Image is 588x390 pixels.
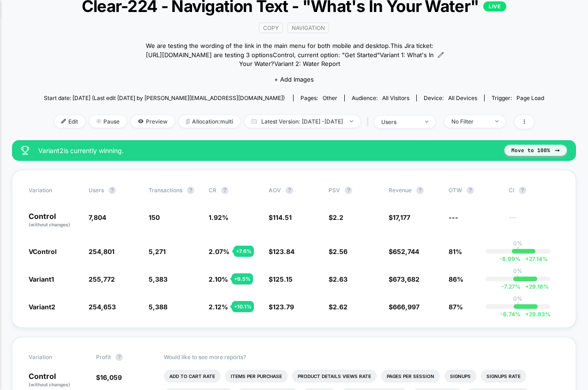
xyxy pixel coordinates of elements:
[329,275,348,283] span: $
[449,248,462,255] span: 81%
[149,187,182,194] span: Transactions
[513,295,522,302] p: 0%
[89,248,114,255] span: 254,801
[89,187,104,194] span: users
[382,95,409,101] span: All Visitors
[393,275,420,283] span: 673,682
[449,187,499,194] span: OTW
[288,23,329,33] span: Navigation
[292,370,377,383] li: Product Details Views Rate
[425,121,428,123] img: end
[29,275,54,283] span: Variant1
[209,187,216,194] span: CR
[521,283,549,290] span: 29.18 %
[513,267,522,274] p: 0%
[90,115,126,128] span: Pause
[232,273,253,284] div: + 9.5 %
[29,213,79,228] p: Control
[96,354,111,360] span: Profit
[131,115,174,128] span: Preview
[89,275,115,283] span: 255,772
[100,373,122,381] span: 16,059
[393,303,420,311] span: 666,997
[259,23,283,33] span: copy
[350,120,353,122] img: end
[516,95,544,101] span: Page Load
[234,246,254,257] div: + 7.6 %
[345,187,352,194] button: ?
[389,213,410,221] span: $
[274,76,314,83] span: + Add Images
[444,370,476,383] li: Signups
[225,370,288,383] li: Items Per Purchase
[389,275,420,283] span: $
[96,119,101,124] img: end
[269,187,281,194] span: AOV
[96,373,122,381] span: $
[44,95,285,101] span: Start date: [DATE] (Last edit [DATE] by [PERSON_NAME][EMAIL_ADDRESS][DOMAIN_NAME])
[29,222,70,227] span: (without changes)
[416,187,424,194] button: ?
[29,382,70,387] span: (without changes)
[333,213,343,221] span: 2.2
[504,145,567,156] button: Move to 100%
[115,354,123,361] button: ?
[149,248,166,255] span: 5,271
[333,303,348,311] span: 2.62
[451,118,488,125] div: No Filter
[300,95,337,101] div: Pages:
[29,354,79,361] span: Variation
[286,187,293,194] button: ?
[389,303,420,311] span: $
[449,213,458,221] span: ---
[29,372,87,388] p: Control
[525,283,529,290] span: +
[416,95,484,101] span: Device:
[329,303,348,311] span: $
[232,301,254,312] div: + 10.1 %
[89,303,116,311] span: 254,653
[525,255,529,262] span: +
[269,303,294,311] span: $
[525,311,529,318] span: +
[273,303,294,311] span: 123.79
[245,115,360,128] span: Latest Version: [DATE] - [DATE]
[517,302,519,309] p: |
[448,95,477,101] span: all devices
[381,118,418,125] div: users
[333,275,348,283] span: 2.63
[209,248,229,255] span: 2.07 %
[329,248,348,255] span: $
[329,187,340,194] span: PSV
[499,255,521,262] span: -8.99 %
[495,120,498,122] img: end
[501,283,521,290] span: -7.27 %
[393,248,419,255] span: 652,744
[393,213,410,221] span: 17,177
[521,311,551,318] span: 29.83 %
[29,303,55,311] span: Variant2
[500,311,521,318] span: -6.74 %
[209,303,228,311] span: 2.12 %
[252,119,257,124] img: calendar
[29,248,57,255] span: VControl
[179,115,240,128] span: Allocation: multi
[29,187,79,194] span: Variation
[481,370,526,383] li: Signups Rate
[509,215,559,228] span: ---
[333,248,348,255] span: 2.56
[513,240,522,247] p: 0%
[352,95,409,101] div: Audience:
[483,1,506,12] p: LIVE
[492,95,544,101] div: Trigger:
[323,95,337,101] span: other
[209,275,228,283] span: 2.10 %
[509,187,559,194] span: CI
[381,370,440,383] li: Pages Per Session
[329,213,343,221] span: $
[108,187,116,194] button: ?
[221,187,228,194] button: ?
[269,275,293,283] span: $
[164,354,560,360] p: Would like to see more reports?
[21,146,29,155] img: success_star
